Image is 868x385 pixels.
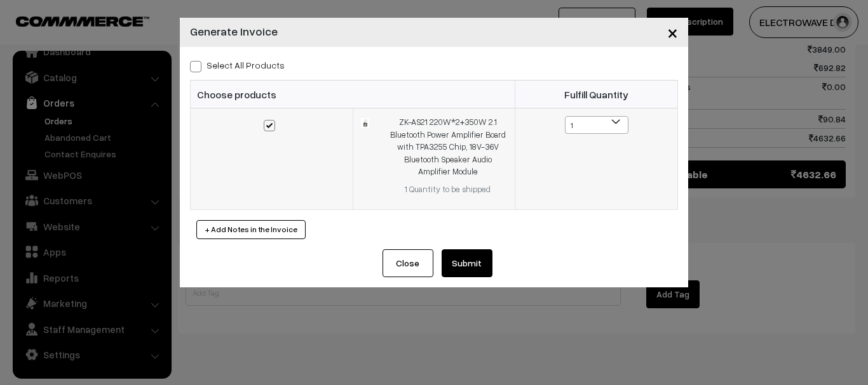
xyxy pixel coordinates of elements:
span: × [667,20,678,44]
th: Fulfill Quantity [515,81,678,108]
div: ZK-AS21 220W*2+350W 2.1 Bluetooth Power Amplifier Board with TPA3255 Chip, 18V-36V Bluetooth Spea... [388,116,507,178]
img: 17510071302945IMG-20250627-WA0023.jpg [361,118,369,128]
button: + Add Notes in the Invoice [196,220,306,239]
div: 1 Quantity to be shipped [388,183,507,196]
label: Select all Products [190,58,285,72]
span: 1 [565,116,628,134]
button: Close [383,249,433,277]
button: Submit [442,249,492,277]
th: Choose products [191,81,515,108]
h4: Generate Invoice [190,23,278,40]
span: 1 [566,117,628,134]
button: Close [657,13,688,52]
